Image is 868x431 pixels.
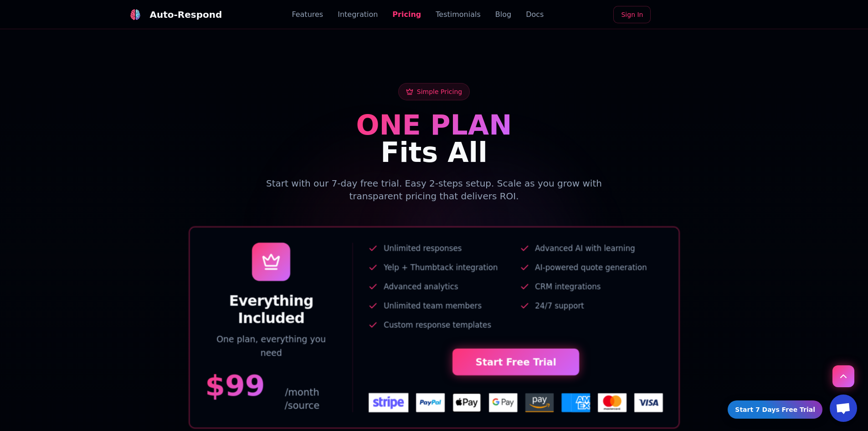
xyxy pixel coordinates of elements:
[205,332,337,359] p: One plan, everything you need
[452,348,579,375] a: Start Free Trial
[634,393,663,412] img: Payment Method
[535,243,635,254] span: Advanced AI with learning
[535,262,647,273] span: AI-powered quote generation
[613,6,651,23] a: Sign In
[205,292,337,327] h3: Everything Included
[436,9,481,20] a: Testimonials
[488,393,517,412] img: Payment Method
[392,9,421,20] a: Pricing
[205,371,265,400] span: $ 99
[535,300,584,312] span: 24/7 support
[832,365,854,387] button: Scroll to top
[653,5,746,25] iframe: Sign in with Google Button
[384,262,498,273] span: Yelp + Thumbtack integration
[728,400,822,419] a: Start 7 Days Free Trial
[416,393,445,412] img: Payment Method
[495,9,511,20] a: Blog
[130,9,141,20] img: logo.svg
[380,136,487,168] span: Fits All
[338,9,378,20] a: Integration
[417,87,462,96] span: Simple Pricing
[150,8,222,21] div: Auto-Respond
[598,393,627,412] img: Payment Method
[526,9,544,20] a: Docs
[259,177,609,203] p: Start with our 7-day free trial. Easy 2-steps setup. Scale as you grow with transparent pricing t...
[561,393,590,412] img: Payment Method
[356,109,512,141] span: ONE PLAN
[292,9,323,20] a: Features
[452,393,481,412] img: Payment Method
[126,5,222,24] a: Auto-Respond
[384,319,491,331] span: Custom response templates
[525,393,554,412] img: Payment Method
[384,243,462,254] span: Unlimited responses
[369,393,408,412] img: Payment Method
[384,281,458,292] span: Advanced analytics
[830,395,857,422] div: Open chat
[267,385,337,412] span: /month /source
[535,281,601,292] span: CRM integrations
[384,300,482,312] span: Unlimited team members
